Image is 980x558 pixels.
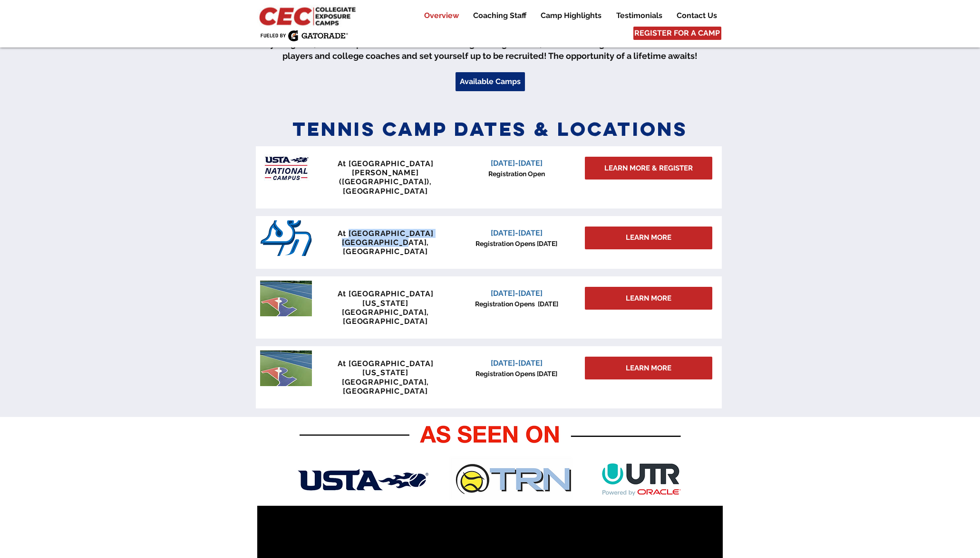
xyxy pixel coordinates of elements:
[536,10,606,21] p: Camp Highlights
[260,30,348,41] img: Fueled by Gatorade.png
[468,10,531,21] p: Coaching Staff
[534,10,609,21] a: Camp Highlights
[611,10,667,21] p: Testimonials
[634,28,720,38] span: REGISTER FOR A CAMP
[338,159,434,168] span: At [GEOGRAPHIC_DATA]
[292,117,688,141] span: Tennis Camp Dates & Locations
[338,359,434,377] span: At [GEOGRAPHIC_DATA][US_STATE]
[585,287,712,310] a: LEARN MORE
[488,170,545,178] span: Registration Open
[417,10,466,21] a: Overview
[342,238,429,256] span: [GEOGRAPHIC_DATA], [GEOGRAPHIC_DATA]
[342,378,429,396] span: [GEOGRAPHIC_DATA], [GEOGRAPHIC_DATA]
[296,421,684,500] img: As Seen On CEC .png
[585,357,712,379] a: LEARN MORE
[585,157,712,180] a: LEARN MORE & REGISTER
[585,227,712,249] div: LEARN MORE
[626,233,671,243] span: LEARN MORE
[257,5,360,27] img: CEC Logo Primary_edited.jpg
[626,363,671,373] span: LEARN MORE
[475,370,557,378] span: Registration Opens [DATE]
[456,72,525,91] a: Available Camps
[609,10,669,21] a: Testimonials
[672,10,722,21] p: Contact Us
[342,308,429,326] span: [GEOGRAPHIC_DATA], [GEOGRAPHIC_DATA]
[260,220,312,256] img: San_Diego_Toreros_logo.png
[491,228,543,237] span: [DATE]-[DATE]
[466,10,533,21] a: Coaching Staff
[670,10,724,21] a: Contact Us
[338,229,434,238] span: At [GEOGRAPHIC_DATA]
[260,151,312,186] img: USTA Campus image_edited.jpg
[409,10,724,21] nav: Site
[475,300,558,308] span: Registration Opens [DATE]
[491,289,543,298] span: [DATE]-[DATE]
[419,10,464,21] p: Overview
[491,359,543,368] span: [DATE]-[DATE]
[260,281,312,316] img: penn tennis courts with logo.jpeg
[260,350,312,386] img: penn tennis courts with logo.jpeg
[262,3,718,61] span: Your pathway starts here at CEC tennis! The premier camps are designed for junior tennis players ...
[339,168,432,195] span: [PERSON_NAME] ([GEOGRAPHIC_DATA]), [GEOGRAPHIC_DATA]
[633,27,721,40] a: REGISTER FOR A CAMP
[604,163,693,173] span: LEARN MORE & REGISTER
[491,159,543,168] span: [DATE]-[DATE]
[338,289,434,307] span: At [GEOGRAPHIC_DATA][US_STATE]
[475,240,557,247] span: Registration Opens [DATE]
[626,293,671,303] span: LEARN MORE
[460,76,521,87] span: Available Camps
